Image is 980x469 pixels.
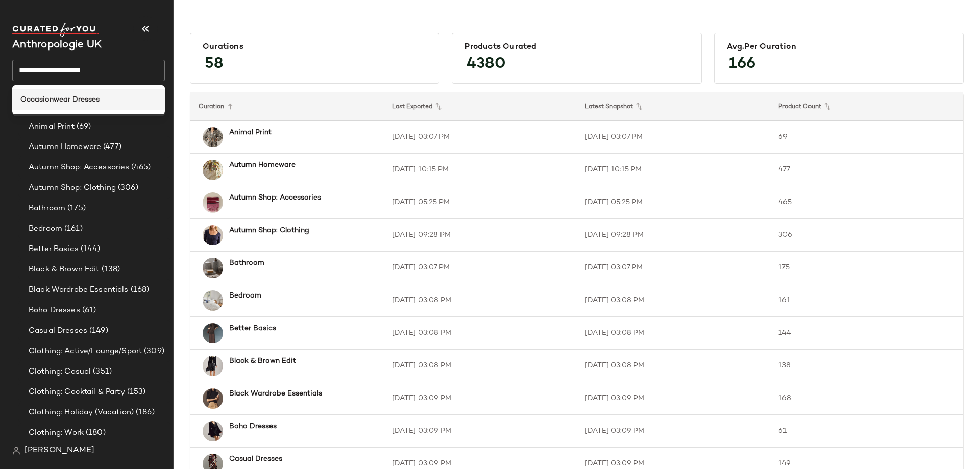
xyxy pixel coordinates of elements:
td: [DATE] 03:07 PM [384,252,577,284]
span: Bathroom [29,203,65,214]
td: 144 [770,317,964,350]
span: Current Company Name [12,40,102,51]
span: (465) [129,162,151,174]
td: [DATE] 03:08 PM [384,317,577,350]
td: [DATE] 03:09 PM [577,382,770,415]
td: 465 [770,186,964,219]
b: Autumn Shop: Clothing [229,225,309,236]
td: [DATE] 03:07 PM [384,121,577,154]
span: Clothing: Work [29,427,84,439]
span: Clothing: Cocktail & Party [29,386,125,398]
td: 477 [770,154,964,186]
span: Autumn Shop: Clothing [29,182,116,194]
span: 58 [194,46,234,83]
span: Autumn Shop: Accessories [29,162,129,174]
img: cfy_white_logo.C9jOOHJF.svg [12,23,99,37]
span: (153) [125,386,146,398]
td: [DATE] 09:28 PM [384,219,577,252]
td: [DATE] 03:09 PM [384,415,577,448]
b: Boho Dresses [229,421,277,432]
span: (149) [87,325,108,337]
td: 175 [770,252,964,284]
b: Autumn Shop: Accessories [229,192,321,203]
div: Avg.per Curation [727,42,951,52]
b: Black Wardrobe Essentials [229,388,322,399]
b: Bedroom [229,290,261,301]
span: (351) [91,366,112,378]
span: Clothing: Active/Lounge/Sport [29,345,142,357]
span: (161) [62,223,83,235]
span: Black Wardrobe Essentials [29,284,129,296]
td: [DATE] 03:07 PM [577,121,770,154]
td: [DATE] 03:08 PM [577,284,770,317]
span: 166 [719,46,766,83]
span: (69) [75,121,91,133]
span: Clothing: Casual [29,366,91,378]
span: (168) [129,284,150,296]
th: Latest Snapshot [577,92,770,121]
span: (186) [134,407,155,418]
b: Occasionwear Dresses [20,94,100,105]
td: [DATE] 03:09 PM [384,382,577,415]
span: Autumn Homeware [29,141,101,153]
b: Black & Brown Edit [229,356,296,366]
th: Last Exported [384,92,577,121]
td: 306 [770,219,964,252]
td: 168 [770,382,964,415]
td: [DATE] 05:25 PM [577,186,770,219]
td: [DATE] 03:07 PM [577,252,770,284]
td: 161 [770,284,964,317]
td: [DATE] 03:08 PM [384,350,577,382]
span: (180) [84,427,106,439]
span: Boho Dresses [29,305,80,316]
td: [DATE] 03:08 PM [384,284,577,317]
td: [DATE] 03:08 PM [577,317,770,350]
img: svg%3e [12,447,20,455]
span: Clothing: Holiday (Vacation) [29,407,134,418]
b: Better Basics [229,323,276,334]
span: Animal Print [29,121,75,133]
td: [DATE] 03:08 PM [577,350,770,382]
td: 69 [770,121,964,154]
span: (309) [142,345,164,357]
span: (175) [65,203,86,214]
span: (138) [100,264,120,276]
td: 138 [770,350,964,382]
b: Bathroom [229,258,264,268]
b: Casual Dresses [229,454,282,464]
td: [DATE] 05:25 PM [384,186,577,219]
span: (477) [101,141,121,153]
span: Black & Brown Edit [29,264,100,276]
span: [PERSON_NAME] [24,445,94,457]
b: Animal Print [229,127,272,138]
b: Autumn Homeware [229,160,296,170]
th: Product Count [770,92,964,121]
span: 4380 [456,46,516,83]
span: (144) [79,243,101,255]
span: Casual Dresses [29,325,87,337]
span: Bedroom [29,223,62,235]
td: [DATE] 10:15 PM [384,154,577,186]
td: [DATE] 09:28 PM [577,219,770,252]
td: 61 [770,415,964,448]
td: [DATE] 10:15 PM [577,154,770,186]
span: (306) [116,182,138,194]
span: Better Basics [29,243,79,255]
div: Curations [203,42,427,52]
th: Curation [190,92,384,121]
span: (61) [80,305,96,316]
td: [DATE] 03:09 PM [577,415,770,448]
div: Products Curated [464,42,689,52]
